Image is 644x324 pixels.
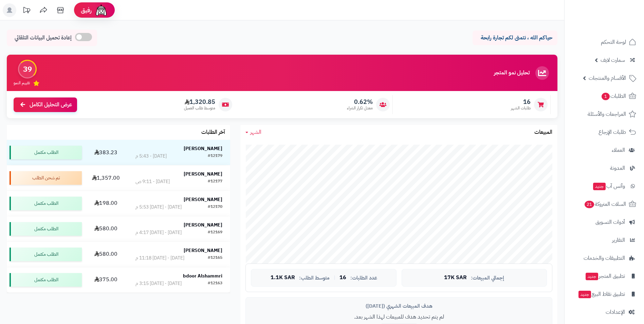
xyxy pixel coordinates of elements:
span: سمارت لايف [601,55,625,65]
span: معدل تكرار الشراء [347,105,373,111]
a: الإعدادات [569,304,640,320]
div: الطلب مكتمل [10,248,82,261]
a: أدوات التسويق [569,214,640,230]
span: | [334,275,335,280]
a: المدونة [569,160,640,176]
div: [DATE] - [DATE] 3:15 م [135,280,182,287]
h3: آخر الطلبات [201,129,225,136]
div: #12177 [208,178,222,185]
div: [DATE] - [DATE] 5:53 م [135,204,182,211]
span: التقارير [612,235,625,245]
div: [DATE] - 5:43 م [135,153,167,160]
strong: [PERSON_NAME] [184,247,222,254]
a: تطبيق المتجرجديد [569,268,640,284]
span: وآتس آب [592,181,625,191]
a: العملاء [569,142,640,158]
div: #12179 [208,153,222,160]
div: الطلب مكتمل [10,146,82,159]
span: المراجعات والأسئلة [588,109,626,119]
a: المراجعات والأسئلة [569,106,640,122]
td: 580.00 [85,216,128,241]
span: الطلبات [601,91,626,101]
a: الطلبات1 [569,88,640,104]
span: متوسط طلب العميل [184,105,215,111]
div: الطلب مكتمل [10,222,82,236]
div: #12163 [208,280,222,287]
span: العملاء [612,145,625,155]
a: طلبات الإرجاع [569,124,640,140]
span: المدونة [610,163,625,173]
span: طلبات الإرجاع [599,127,626,137]
span: 16 [339,275,346,281]
td: 580.00 [85,242,128,267]
p: لم يتم تحديد هدف للمبيعات لهذا الشهر بعد. [251,313,547,321]
span: تقييم النمو [14,80,30,86]
span: تطبيق المتجر [585,271,625,281]
a: عرض التحليل الكامل [14,97,77,112]
span: متوسط الطلب: [299,275,330,281]
a: وآتس آبجديد [569,178,640,194]
span: أدوات التسويق [595,217,625,227]
p: حياكم الله ، نتمنى لكم تجارة رابحة [478,34,552,42]
img: logo-2.png [598,19,638,33]
div: [DATE] - 9:11 ص [135,178,170,185]
span: الإعدادات [606,307,625,317]
div: الطلب مكتمل [10,197,82,210]
span: عرض التحليل الكامل [30,101,72,109]
td: 383.23 [85,140,128,165]
strong: [PERSON_NAME] [184,221,222,229]
span: 1,320.85 [184,98,215,106]
strong: [PERSON_NAME] [184,170,222,178]
div: #12170 [208,204,222,211]
a: الشهر [245,128,261,136]
span: إجمالي المبيعات: [471,275,504,281]
span: الأقسام والمنتجات [589,73,626,83]
div: هدف المبيعات الشهري ([DATE]) [251,303,547,310]
a: السلات المتروكة21 [569,196,640,212]
span: 17K SAR [444,275,467,281]
div: تم شحن الطلب [10,171,82,185]
h3: المبيعات [534,129,552,136]
span: 21 [585,201,594,208]
div: [DATE] - [DATE] 4:17 م [135,229,182,236]
span: السلات المتروكة [584,199,626,209]
h3: تحليل نمو المتجر [494,70,530,76]
span: لوحة التحكم [601,37,626,47]
span: جديد [578,291,591,298]
span: إعادة تحميل البيانات التلقائي [15,34,72,42]
td: 1,357.00 [85,165,128,191]
span: جديد [586,273,598,280]
span: رفيق [81,6,92,14]
span: 0.62% [347,98,373,106]
strong: [PERSON_NAME] [184,145,222,152]
a: التطبيقات والخدمات [569,250,640,266]
div: #12169 [208,229,222,236]
span: 1.1K SAR [271,275,295,281]
span: التطبيقات والخدمات [584,253,625,263]
td: 375.00 [85,267,128,292]
span: طلبات الشهر [511,105,531,111]
a: لوحة التحكم [569,34,640,50]
span: تطبيق نقاط البيع [578,289,625,299]
img: ai-face.png [94,3,108,17]
span: 16 [511,98,531,106]
td: 198.00 [85,191,128,216]
span: عدد الطلبات: [350,275,377,281]
a: التقارير [569,232,640,248]
a: تحديثات المنصة [18,3,35,19]
strong: [PERSON_NAME] [184,196,222,203]
div: [DATE] - [DATE] 11:18 م [135,255,184,262]
span: 1 [602,93,610,100]
span: الشهر [250,128,261,136]
span: جديد [593,183,606,190]
a: تطبيق نقاط البيعجديد [569,286,640,302]
strong: bdoor Alshammri [183,272,222,280]
div: الطلب مكتمل [10,273,82,287]
div: #12165 [208,255,222,262]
